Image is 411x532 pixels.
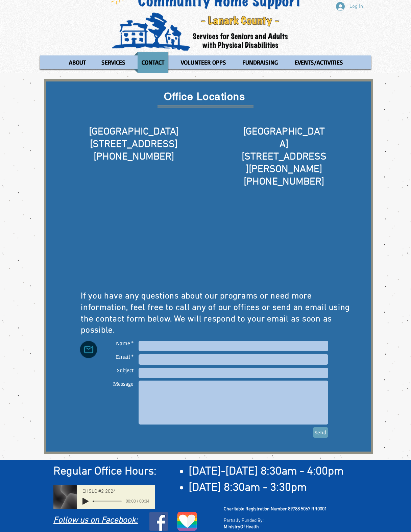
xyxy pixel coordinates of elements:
p: SERVICES [98,52,128,73]
a: FUNDRAISING [235,52,285,73]
p: VOLUNTEER OPPS [178,52,229,73]
span: Name * [116,340,134,346]
span: If you have any questions about our programs or need more information, feel free to call any of o... [81,291,350,336]
span: [STREET_ADDRESS] [90,138,177,151]
span: Log In [347,3,365,10]
p: ABOUT [66,52,89,73]
a: SERVICES [94,52,132,73]
p: CONTACT [139,52,167,73]
button: Play [82,498,89,505]
span: [PHONE_NUMBER] [94,151,174,163]
span: Office Locations [164,91,245,102]
a: ABOUT [62,52,93,73]
nav: Site [40,52,371,73]
span: [GEOGRAPHIC_DATA] [243,126,325,151]
span: Message [113,380,134,387]
span: CHSLC #2 2024 [82,489,116,494]
span: Ministry [224,524,240,530]
ul: Social Bar [149,512,168,531]
span: [DATE] 8:30am - 3:30pm [189,481,307,495]
button: Send [313,427,328,438]
span: Send [315,429,327,436]
span: [STREET_ADDRESS][PERSON_NAME] [242,151,327,176]
a: VOLUNTEER OPPS [173,52,234,73]
img: Facebook [149,512,168,531]
span: 00:00 / 00:34 [122,498,149,505]
img: LGBTQ logo.png [177,512,198,531]
a: Follow us on Facebook: [53,515,138,526]
span: Regular Office Hours: [53,465,156,479]
span: Partially Funded By: [224,518,264,524]
span: Subject [117,367,134,373]
h2: ​ [53,464,363,480]
p: FUNDRAISING [239,52,281,73]
span: [PHONE_NUMBER] [244,176,324,188]
span: Charitable Registration Number 89788 5067 RR0001 [224,506,327,512]
span: [DATE]-[DATE] 8:30am - 4:00pm [189,465,344,479]
span: [GEOGRAPHIC_DATA] [89,126,179,138]
a: EVENTS/ACTIVITIES [287,52,351,73]
p: EVENTS/ACTIVITIES [292,52,346,73]
span: Email * [116,353,134,360]
a: CONTACT [134,52,171,73]
span: Of Health [240,524,259,530]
